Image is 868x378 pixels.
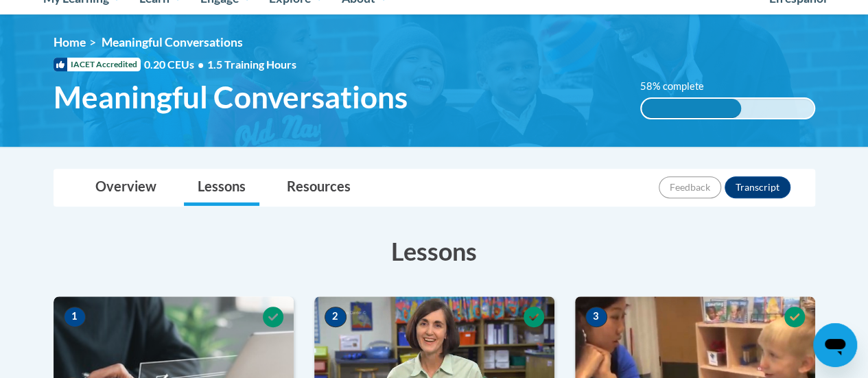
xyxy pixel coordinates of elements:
span: 1.5 Training Hours [207,58,296,71]
span: 0.20 CEUs [144,57,207,72]
div: 58% complete [642,99,742,118]
a: Overview [82,169,170,206]
span: IACET Accredited [54,58,141,71]
span: 3 [585,307,607,327]
span: • [198,58,204,71]
iframe: Button to launch messaging window [813,323,857,367]
button: Feedback [659,176,721,198]
span: 2 [325,307,347,327]
label: 58% complete [640,79,719,94]
span: Meaningful Conversations [102,35,243,49]
a: Resources [273,169,364,206]
a: Lessons [184,169,259,206]
a: Home [54,35,86,49]
span: 1 [64,307,86,327]
span: Meaningful Conversations [54,79,408,115]
h3: Lessons [54,234,815,268]
button: Transcript [725,176,790,198]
